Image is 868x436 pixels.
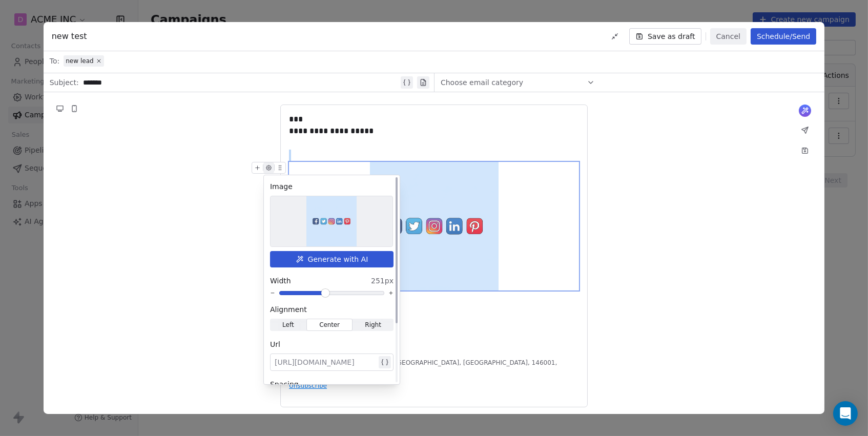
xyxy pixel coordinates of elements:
[270,276,291,286] span: Width
[270,181,293,192] span: Image
[270,251,394,267] button: Generate with AI
[306,196,357,246] img: Selected image
[270,339,280,349] span: Url
[751,28,816,45] button: Schedule/Send
[710,28,747,45] button: Cancel
[270,379,299,389] span: Spacing
[66,57,94,65] span: new lead
[629,28,701,45] button: Save as draft
[371,276,394,286] span: 251px
[52,30,87,43] span: new test
[50,56,59,66] span: To:
[270,304,307,315] span: Alignment
[50,77,79,91] span: Subject:
[282,320,294,329] span: Left
[441,77,523,88] span: Choose email category
[365,320,381,329] span: Right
